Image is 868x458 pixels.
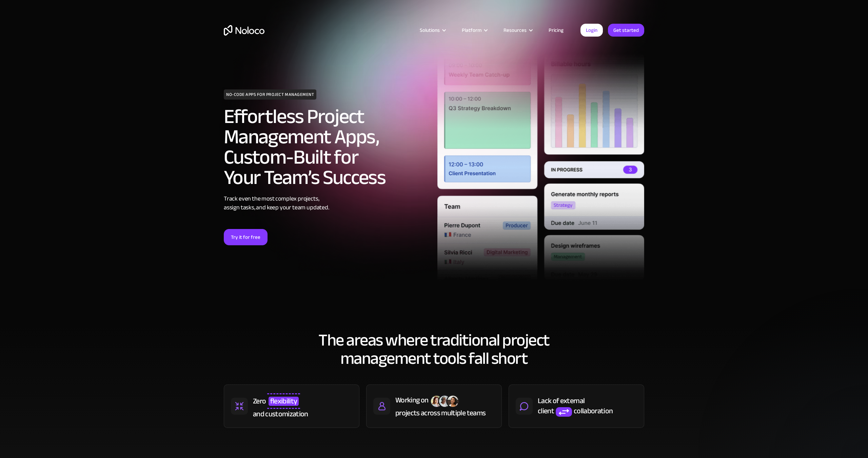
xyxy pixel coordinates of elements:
div: Platform [462,26,481,35]
div: Solutions [420,26,440,35]
a: Try it for free [224,229,268,245]
span: flexibility [269,397,299,405]
div: projects across multiple teams [395,408,486,418]
a: Pricing [540,26,572,35]
div: and customization [253,409,308,419]
a: Get started [608,24,644,37]
div: collaboration [574,406,613,416]
div: Track even the most complex projects, assign tasks, and keep your team updated. [224,194,431,212]
a: home [224,25,264,36]
h2: Effortless Project Management Apps, Custom-Built for Your Team’s Success [224,106,431,188]
div: Lack of external [538,396,637,406]
div: client [538,406,554,416]
div: Platform [453,26,495,35]
div: Solutions [411,26,453,35]
h1: NO-CODE APPS FOR PROJECT MANAGEMENT [224,89,316,100]
div: Zero [253,396,266,406]
a: Login [580,24,603,37]
div: Resources [504,26,527,35]
h2: The areas where traditional project management tools fall short [224,331,644,368]
div: Resources [495,26,540,35]
div: Working on [395,395,428,405]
